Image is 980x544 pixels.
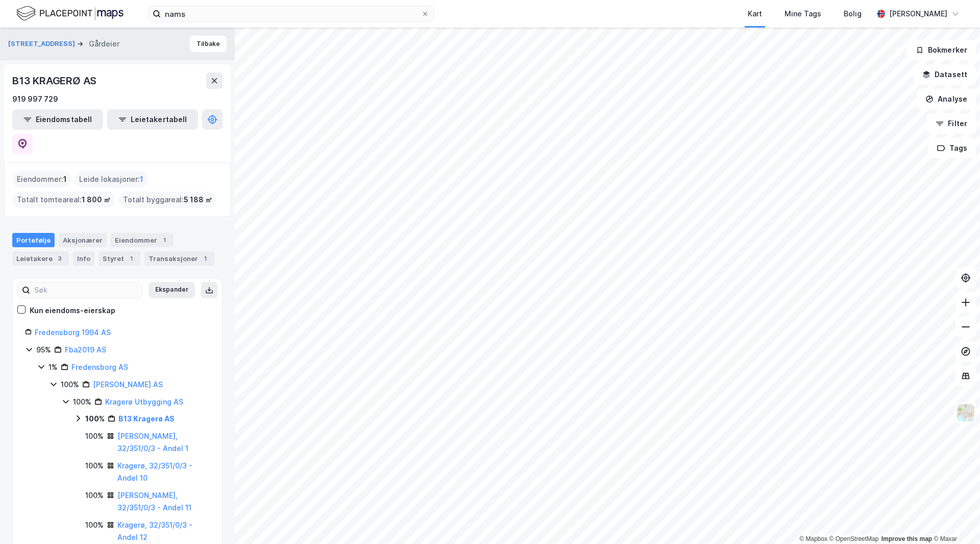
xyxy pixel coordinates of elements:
[748,8,762,20] div: Kart
[881,535,932,542] a: Improve this map
[73,251,94,266] div: Info
[12,73,99,89] div: B13 KRAGERØ AS
[927,113,976,134] button: Filter
[85,460,104,472] div: 100%
[63,173,67,185] span: 1
[12,109,103,130] button: Eiendomstabell
[30,304,115,317] div: Kun eiendoms-eierskap
[140,173,143,185] span: 1
[126,253,136,264] div: 1
[85,413,105,425] div: 100%
[48,361,58,373] div: 1%
[119,192,216,208] div: Totalt byggareal :
[85,519,104,531] div: 100%
[105,397,183,406] a: Kragerø Utbygging AS
[85,489,104,502] div: 100%
[956,403,975,422] img: Z
[61,379,79,391] div: 100%
[149,282,195,298] button: Ekspander
[799,535,827,542] a: Mapbox
[73,396,91,408] div: 100%
[85,430,104,442] div: 100%
[117,521,192,541] a: Kragerø, 32/351/0/3 - Andel 12
[30,282,142,298] input: Søk
[117,491,191,512] a: [PERSON_NAME], 32/351/0/3 - Andel 11
[929,495,980,544] iframe: Chat Widget
[35,328,111,337] a: Fredensborg 1994 AS
[16,5,124,22] img: logo.f888ab2527a4732fd821a326f86c7f29.svg
[12,233,55,247] div: Portefølje
[184,194,212,206] span: 5 188 ㎡
[71,363,128,371] a: Fredensborg AS
[107,109,198,130] button: Leietakertabell
[117,461,192,482] a: Kragerø, 32/351/0/3 - Andel 10
[844,8,862,20] div: Bolig
[13,192,115,208] div: Totalt tomteareal :
[917,89,976,109] button: Analyse
[8,39,77,49] button: [STREET_ADDRESS]
[89,38,119,50] div: Gårdeier
[55,253,65,264] div: 3
[59,233,107,247] div: Aksjonærer
[12,93,58,105] div: 919 997 729
[82,194,111,206] span: 1 800 ㎡
[75,171,148,187] div: Leide lokasjoner :
[785,8,821,20] div: Mine Tags
[829,535,879,542] a: OpenStreetMap
[12,251,69,266] div: Leietakere
[914,64,976,85] button: Datasett
[93,380,163,389] a: [PERSON_NAME] AS
[929,495,980,544] div: Kontrollprogram for chat
[111,233,174,247] div: Eiendommer
[159,235,169,245] div: 1
[190,36,227,52] button: Tilbake
[161,6,421,21] input: Søk på adresse, matrikkel, gårdeiere, leietakere eller personer
[118,414,175,423] a: B13 Kragerø AS
[200,253,210,264] div: 1
[13,171,71,187] div: Eiendommer :
[928,138,976,158] button: Tags
[36,344,51,356] div: 95%
[117,432,188,453] a: [PERSON_NAME], 32/351/0/3 - Andel 1
[99,251,140,266] div: Styret
[907,40,976,60] button: Bokmerker
[144,251,214,266] div: Transaksjoner
[889,8,947,20] div: [PERSON_NAME]
[65,345,106,354] a: Fba2019 AS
